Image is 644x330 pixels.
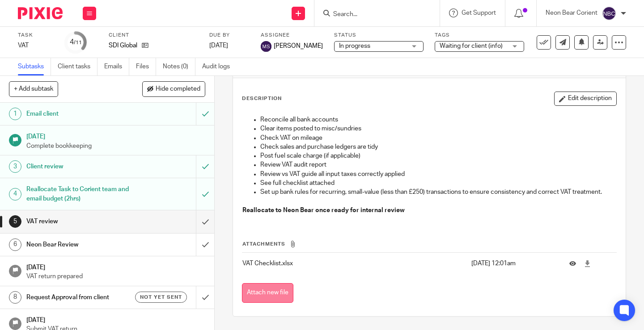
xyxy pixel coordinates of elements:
[9,188,21,201] div: 4
[26,130,205,141] h1: [DATE]
[260,151,616,160] p: Post fuel scale charge (if applicable)
[58,58,97,75] a: Client tasks
[260,134,616,142] p: Check VAT on mileage
[142,81,205,96] button: Hide completed
[9,291,21,304] div: 8
[26,272,205,281] p: VAT return prepared
[260,124,616,133] p: Clear items posted to misc/sundries
[26,160,134,173] h1: Client review
[70,37,82,47] div: 4
[260,160,616,169] p: Review VAT audit report
[26,291,134,304] h1: Request Approval from client
[18,32,54,39] label: Task
[26,107,134,121] h1: Email client
[242,259,466,268] p: VAT Checklist.xlsx
[163,58,195,75] a: Notes (0)
[9,108,21,120] div: 1
[261,41,271,52] img: svg%3E
[26,238,134,251] h1: Neon Bear Review
[602,6,616,21] img: svg%3E
[18,58,51,75] a: Subtasks
[74,40,82,45] small: /11
[435,32,524,39] label: Tags
[26,261,205,272] h1: [DATE]
[261,32,323,39] label: Assignee
[9,160,21,173] div: 3
[26,215,134,228] h1: VAT review
[18,41,54,50] div: VAT
[584,259,591,268] a: Download
[26,183,134,205] h1: Reallocate Task to Corient team and email budget (2hrs)
[260,179,616,188] p: See full checklist attached
[18,7,63,19] img: Pixie
[209,32,250,39] label: Due by
[462,10,496,16] span: Get Support
[104,58,129,75] a: Emails
[209,42,228,49] span: [DATE]
[334,32,424,39] label: Status
[26,313,205,325] h1: [DATE]
[339,43,370,49] span: In progress
[332,11,413,19] input: Search
[140,293,182,301] span: Not yet sent
[9,215,21,228] div: 5
[260,115,616,124] p: Reconcile all bank accounts
[136,58,156,75] a: Files
[440,43,503,49] span: Waiting for client (info)
[546,8,597,17] p: Neon Bear Corient
[260,188,616,196] p: Set up bank rules for recurring, small-value (less than £250) transactions to ensure consistency ...
[554,92,617,106] button: Edit description
[242,207,405,213] strong: Reallocate to Neon Bear once ready for internal review
[242,95,282,102] p: Description
[156,86,200,93] span: Hide completed
[260,170,616,179] p: Review vs VAT guide all input taxes correctly applied
[260,142,616,151] p: Check sales and purchase ledgers are tidy
[274,42,323,50] span: [PERSON_NAME]
[9,238,21,251] div: 6
[242,283,293,303] button: Attach new file
[26,142,205,150] p: Complete bookkeeping
[9,81,58,96] button: + Add subtask
[109,41,137,50] p: SDI Global
[202,58,237,75] a: Audit logs
[242,242,285,246] span: Attachments
[471,259,556,268] p: [DATE] 12:01am
[109,32,198,39] label: Client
